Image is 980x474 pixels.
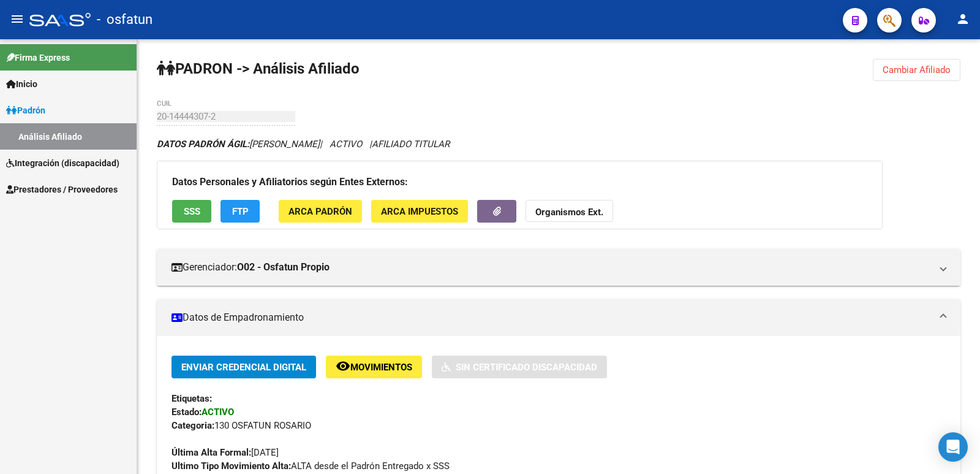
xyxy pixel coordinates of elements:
[97,6,153,33] span: - osfatun
[202,407,234,418] strong: ACTIVO
[157,139,320,150] span: [PERSON_NAME]
[172,174,867,191] h3: Datos Personales y Afiliatorios según Entes Externos:
[288,206,352,217] span: ARCA Padrón
[171,419,946,432] div: 130 OSFATUN ROSARIO
[171,461,450,472] span: ALTA desde el Padrón Entregado x SSS
[237,261,330,274] strong: O02 - Osfatun Propio
[172,200,211,223] button: SSS
[171,356,316,378] button: Enviar Credencial Digital
[371,200,468,223] button: ARCA Impuestos
[157,139,450,150] i: | ACTIVO |
[456,362,597,373] span: Sin Certificado Discapacidad
[171,447,279,458] span: [DATE]
[171,420,214,431] strong: Categoria:
[171,393,212,404] strong: Etiquetas:
[938,432,968,462] div: Open Intercom Messenger
[372,139,450,150] span: AFILIADO TITULAR
[956,12,970,26] mat-icon: person
[6,51,70,64] span: Firma Express
[279,200,362,223] button: ARCA Padrón
[6,77,37,91] span: Inicio
[10,12,24,26] mat-icon: menu
[157,299,960,336] mat-expansion-panel-header: Datos de Empadronamiento
[432,356,607,378] button: Sin Certificado Discapacidad
[381,206,458,217] span: ARCA Impuestos
[171,261,931,274] mat-panel-title: Gerenciador:
[336,359,350,373] mat-icon: remove_red_eye
[232,206,249,217] span: FTP
[350,362,412,373] span: Movimientos
[157,60,360,77] strong: PADRON -> Análisis Afiliado
[873,59,960,81] button: Cambiar Afiliado
[171,311,931,324] mat-panel-title: Datos de Empadronamiento
[157,139,249,150] strong: DATOS PADRÓN ÁGIL:
[326,356,422,378] button: Movimientos
[6,104,45,117] span: Padrón
[181,362,306,373] span: Enviar Credencial Digital
[526,200,613,223] button: Organismos Ext.
[171,461,291,472] strong: Ultimo Tipo Movimiento Alta:
[6,156,119,170] span: Integración (discapacidad)
[157,249,960,286] mat-expansion-panel-header: Gerenciador:O02 - Osfatun Propio
[184,206,200,217] span: SSS
[221,200,260,223] button: FTP
[535,207,603,218] strong: Organismos Ext.
[6,183,118,196] span: Prestadores / Proveedores
[171,447,251,458] strong: Última Alta Formal:
[171,407,202,418] strong: Estado:
[883,64,951,75] span: Cambiar Afiliado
